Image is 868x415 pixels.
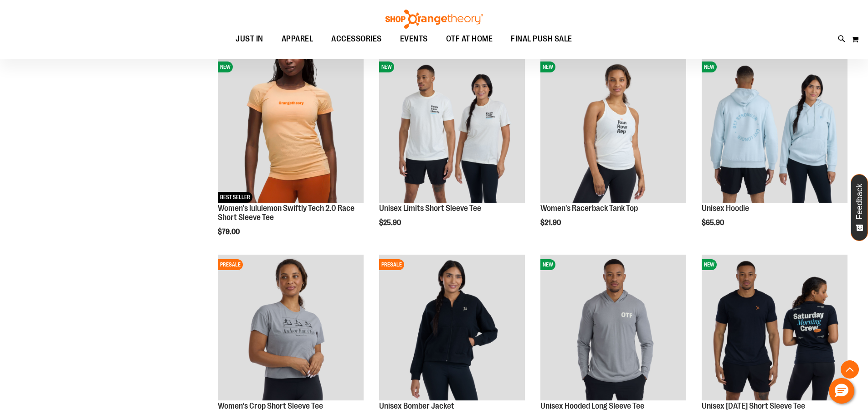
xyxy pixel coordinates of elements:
span: Feedback [855,184,864,220]
span: $79.00 [218,228,241,236]
span: NEW [702,61,717,72]
a: Image of Unisex Saturday TeeNEW [702,255,847,402]
a: OTF AT HOME [437,29,502,50]
a: Unisex Hoodie [702,204,749,213]
a: JUST IN [226,29,272,50]
div: product [213,52,368,259]
span: JUST IN [236,29,263,49]
img: Image of Womens Racerback Tank [540,57,686,203]
img: Image of Womens Crop Tee [218,255,364,400]
a: Unisex Hooded Long Sleeve Tee [540,401,644,410]
img: Women's lululemon Swiftly Tech 2.0 Race Short Sleeve Tee [218,57,364,203]
div: product [375,52,529,250]
span: NEW [540,259,555,270]
span: BEST SELLER [218,192,252,203]
a: Women's lululemon Swiftly Tech 2.0 Race Short Sleeve Tee [218,204,354,222]
span: PRESALE [218,259,243,270]
a: EVENTS [391,29,437,50]
span: $25.90 [379,219,402,227]
a: Image of Womens Racerback TankNEW [540,57,686,204]
a: Women's Crop Short Sleeve Tee [218,401,323,410]
a: FINAL PUSH SALE [502,29,581,50]
span: $65.90 [702,219,725,227]
span: PRESALE [379,259,404,270]
img: Image of Unisex Saturday Tee [702,255,847,400]
button: Feedback - Show survey [851,174,868,241]
a: Unisex Limits Short Sleeve Tee [379,204,481,213]
a: APPAREL [272,29,323,49]
span: $21.90 [540,219,562,227]
a: Image of Unisex Hooded LS TeeNEW [540,255,686,402]
a: ACCESSORIES [322,29,391,50]
img: Image of Unisex Hooded LS Tee [540,255,686,400]
div: product [536,52,691,250]
button: Hello, have a question? Let’s chat. [829,378,854,404]
a: Image of Unisex Bomber JacketPRESALE [379,255,525,402]
a: Image of Unisex BB Limits TeeNEW [379,57,525,204]
div: product [697,52,852,250]
img: Image of Unisex Bomber Jacket [379,255,525,400]
a: Image of Womens Crop TeePRESALE [218,255,364,402]
span: NEW [702,259,717,270]
span: APPAREL [282,29,313,49]
span: NEW [379,61,394,72]
span: EVENTS [400,29,428,49]
img: Image of Unisex BB Limits Tee [379,57,525,203]
a: Unisex Bomber Jacket [379,401,454,410]
span: ACCESSORIES [331,29,382,49]
span: FINAL PUSH SALE [511,29,572,49]
span: OTF AT HOME [446,29,493,49]
img: Image of Unisex Hoodie [702,57,847,203]
a: Unisex [DATE] Short Sleeve Tee [702,401,805,410]
span: NEW [218,61,233,72]
img: Shop Orangetheory [384,10,484,29]
a: Women's Racerback Tank Top [540,204,638,213]
button: Back To Top [841,360,859,379]
a: Image of Unisex HoodieNEW [702,57,847,204]
span: NEW [540,61,555,72]
a: Women's lululemon Swiftly Tech 2.0 Race Short Sleeve TeeNEWBEST SELLER [218,57,364,204]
